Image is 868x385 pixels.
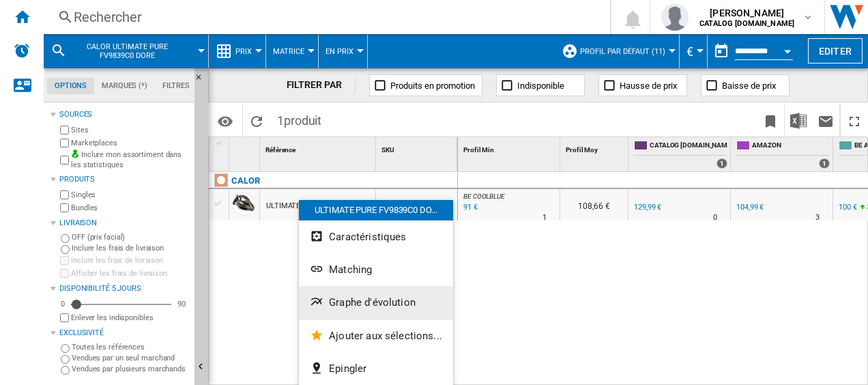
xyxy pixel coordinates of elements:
div: ULTIMATE PURE FV9839C0 DO... [299,200,453,220]
button: Caractéristiques [299,220,453,253]
button: Graphe d'évolution [299,286,453,319]
span: Caractéristiques [329,231,406,243]
span: Epingler [329,362,366,375]
button: Epingler... [299,352,453,385]
span: Ajouter aux sélections... [329,330,442,342]
button: Ajouter aux sélections... [299,319,453,352]
button: Matching [299,253,453,286]
span: Graphe d'évolution [329,296,416,309]
span: Matching [329,263,372,276]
